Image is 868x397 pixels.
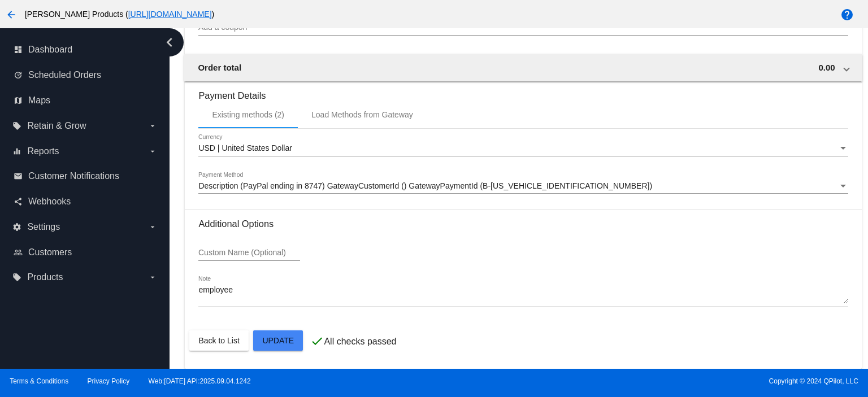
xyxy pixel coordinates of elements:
[262,336,294,345] span: Update
[148,223,157,232] i: arrow_drop_down
[444,377,858,385] span: Copyright © 2024 QPilot, LLC
[310,334,324,348] mat-icon: check
[12,147,21,156] i: equalizer
[28,95,50,106] span: Maps
[148,147,157,156] i: arrow_drop_down
[184,54,862,81] mat-expansion-panel-header: Order total 0.00
[198,181,652,190] span: Description (PayPal ending in 8747) GatewayCustomerId () GatewayPaymentId (B-[US_VEHICLE_IDENTIFI...
[198,219,848,229] h3: Additional Options
[14,71,23,80] i: update
[149,377,251,385] a: Web:[DATE] API:2025.09.04.1242
[27,272,63,282] span: Products
[12,273,21,282] i: local_offer
[28,45,72,55] span: Dashboard
[14,41,157,59] a: dashboard Dashboard
[14,248,23,257] i: people_outline
[253,330,303,351] button: Update
[198,144,848,153] mat-select: Currency
[198,82,848,101] h3: Payment Details
[311,110,413,119] div: Load Methods from Gateway
[148,121,157,130] i: arrow_drop_down
[28,70,101,80] span: Scheduled Orders
[14,197,23,206] i: share
[198,248,300,258] input: Custom Name (Optional)
[198,143,292,152] span: USD | United States Dollar
[28,247,72,258] span: Customers
[189,330,248,351] button: Back to List
[14,45,23,54] i: dashboard
[198,63,241,72] span: Order total
[198,336,239,345] span: Back to List
[88,377,130,385] a: Privacy Policy
[14,243,157,261] a: people_outline Customers
[148,273,157,282] i: arrow_drop_down
[14,96,23,105] i: map
[5,8,18,21] mat-icon: arrow_back
[12,121,21,130] i: local_offer
[14,167,157,185] a: email Customer Notifications
[25,10,214,19] span: [PERSON_NAME] Products ( )
[27,121,86,131] span: Retain & Grow
[28,171,119,181] span: Customer Notifications
[14,172,23,181] i: email
[27,146,59,156] span: Reports
[27,222,60,232] span: Settings
[198,182,848,191] mat-select: Payment Method
[14,91,157,110] a: map Maps
[212,110,284,119] div: Existing methods (2)
[818,63,835,72] span: 0.00
[14,193,157,211] a: share Webhooks
[840,8,854,21] mat-icon: help
[128,10,212,19] a: [URL][DOMAIN_NAME]
[10,377,68,385] a: Terms & Conditions
[28,197,71,207] span: Webhooks
[12,223,21,232] i: settings
[160,33,179,51] i: chevron_left
[324,337,396,347] p: All checks passed
[14,66,157,84] a: update Scheduled Orders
